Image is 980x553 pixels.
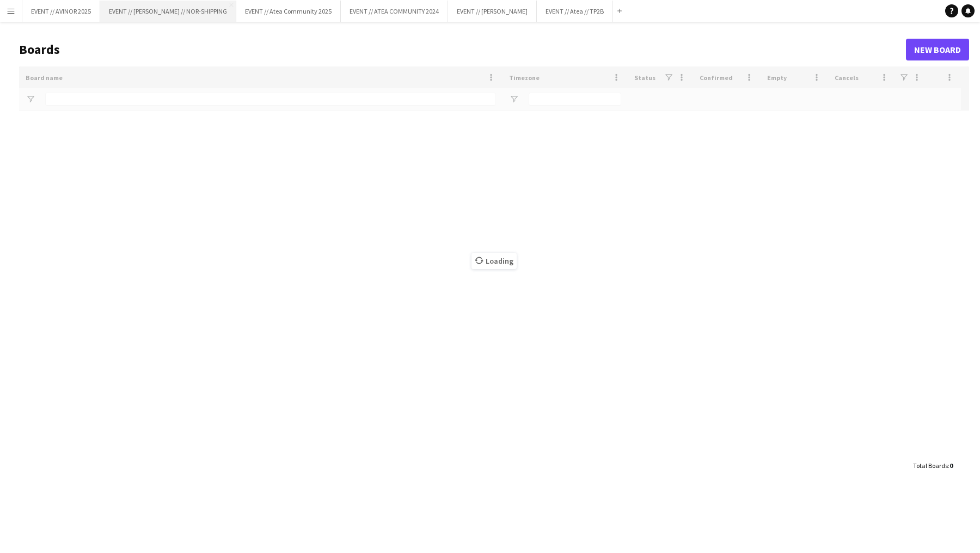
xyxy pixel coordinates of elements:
div: : [913,455,953,476]
a: New Board [906,39,969,60]
h1: Boards [19,41,906,58]
button: EVENT // Atea // TP2B [537,1,613,22]
button: EVENT // ATEA COMMUNITY 2024 [341,1,448,22]
span: 0 [950,461,953,470]
button: EVENT // AVINOR 2025 [22,1,100,22]
button: EVENT // Atea Community 2025 [236,1,341,22]
button: EVENT // [PERSON_NAME] [448,1,537,22]
button: EVENT // [PERSON_NAME] // NOR-SHIPPING [100,1,236,22]
span: Loading [471,253,517,269]
span: Total Boards [913,461,948,470]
